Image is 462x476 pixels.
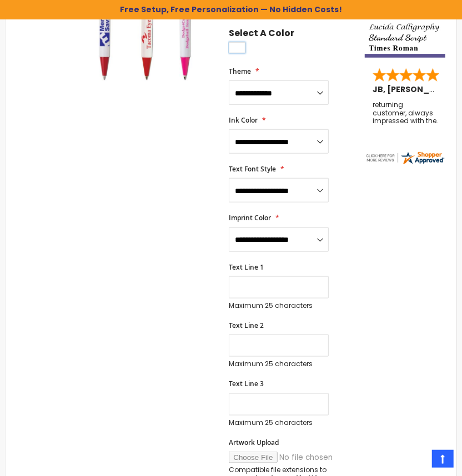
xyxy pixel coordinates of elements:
[229,115,258,125] span: Ink Color
[365,158,445,168] a: 4pens.com certificate URL
[373,101,438,125] div: returning customer, always impressed with the quality of products and excelent service, will retu...
[229,213,271,222] span: Imprint Color
[229,418,329,427] p: Maximum 25 characters
[229,359,329,368] p: Maximum 25 characters
[229,301,329,310] p: Maximum 25 characters
[229,27,294,42] span: Select A Color
[229,321,264,330] span: Text Line 2
[229,438,279,447] span: Artwork Upload
[229,42,245,53] div: White
[370,446,462,476] iframe: Google Customer Reviews
[229,67,251,76] span: Theme
[229,164,276,174] span: Text Font Style
[229,262,264,272] span: Text Line 1
[229,379,264,388] span: Text Line 3
[365,150,445,165] img: 4pens.com widget logo
[373,84,460,95] span: JB, [PERSON_NAME]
